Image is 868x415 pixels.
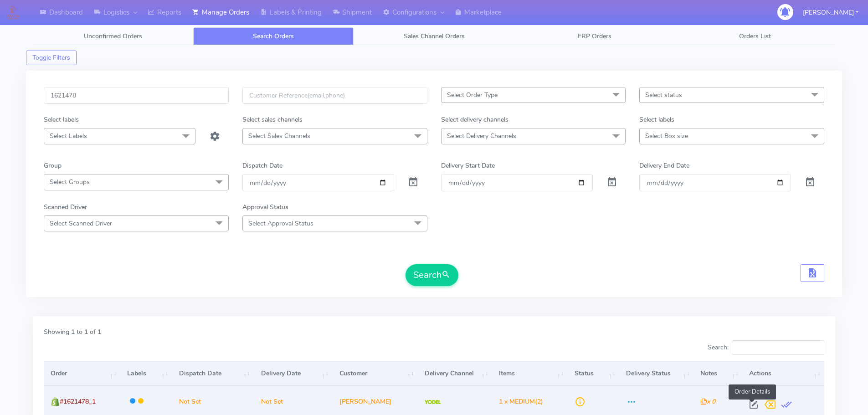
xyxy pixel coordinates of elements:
th: Order: activate to sort column ascending [44,361,120,386]
input: Search: [732,340,824,355]
i: x 0 [700,397,715,406]
span: Select Order Type [447,91,498,99]
th: Dispatch Date: activate to sort column ascending [172,361,254,386]
span: #1621478_1 [60,397,96,406]
label: Select labels [639,115,674,124]
span: Orders List [739,32,771,41]
span: Select Sales Channels [248,132,310,140]
button: [PERSON_NAME] [796,3,865,22]
span: Select Groups [50,178,90,186]
span: Select status [645,91,682,99]
th: Delivery Channel: activate to sort column ascending [418,361,492,386]
label: Scanned Driver [44,202,87,212]
span: Select Delivery Channels [447,132,516,140]
span: ERP Orders [578,32,611,41]
label: Search: [708,340,824,355]
label: Select labels [44,115,79,124]
label: Select delivery channels [441,115,508,124]
th: Notes: activate to sort column ascending [693,361,742,386]
th: Actions: activate to sort column ascending [742,361,824,386]
span: (2) [499,397,543,406]
span: Search Orders [253,32,294,41]
th: Delivery Status: activate to sort column ascending [619,361,693,386]
img: shopify.png [51,397,60,406]
label: Delivery Start Date [441,161,495,170]
label: Dispatch Date [242,161,282,170]
th: Customer: activate to sort column ascending [332,361,418,386]
input: Customer Reference(email,phone) [242,87,427,104]
span: Sales Channel Orders [404,32,465,41]
label: Showing 1 to 1 of 1 [44,327,101,337]
input: Order Id [44,87,229,104]
span: Select Scanned Driver [50,219,112,228]
button: Search [406,264,458,286]
span: Select Approval Status [248,219,313,228]
span: Select Box size [645,132,688,140]
th: Delivery Date: activate to sort column ascending [254,361,332,386]
img: Yodel [425,400,441,405]
th: Status: activate to sort column ascending [568,361,619,386]
span: Select Labels [50,132,87,140]
span: Unconfirmed Orders [84,32,142,41]
button: Toggle Filters [26,51,77,65]
label: Approval Status [242,202,288,212]
label: Group [44,161,62,170]
span: 1 x MEDIUM [499,397,535,406]
ul: Tabs [33,27,835,45]
th: Labels: activate to sort column ascending [120,361,172,386]
label: Delivery End Date [639,161,689,170]
th: Items: activate to sort column ascending [492,361,568,386]
label: Select sales channels [242,115,303,124]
